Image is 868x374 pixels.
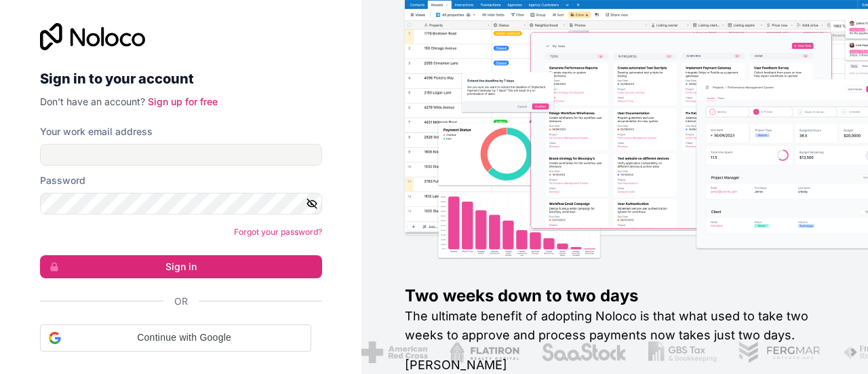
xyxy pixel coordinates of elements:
input: Email address [40,144,322,166]
div: Continue with Google [40,324,311,352]
label: Your work email address [40,125,153,138]
span: Or [174,295,188,308]
h2: The ultimate benefit of adopting Noloco is that what used to take two weeks to approve and proces... [405,307,825,345]
img: /assets/american-red-cross-BAupjrZR.png [358,341,424,363]
button: Sign in [40,255,322,278]
a: Sign up for free [148,96,218,107]
input: Password [40,193,322,214]
h1: Two weeks down to two days [405,285,825,307]
span: Don't have an account? [40,96,145,107]
span: Continue with Google [66,331,302,345]
label: Password [40,174,85,187]
a: Forgot your password? [234,227,322,237]
h2: Sign in to your account [40,67,322,91]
